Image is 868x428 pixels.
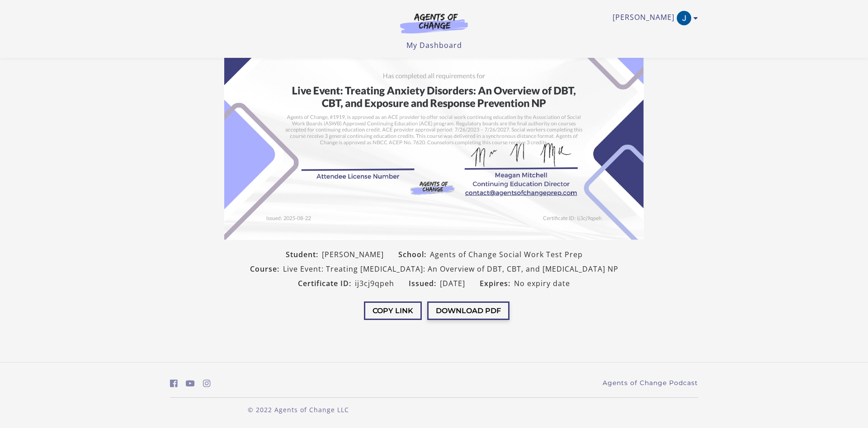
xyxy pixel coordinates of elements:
a: Agents of Change Podcast [603,378,698,388]
span: Student: [286,249,322,260]
span: [DATE] [440,278,465,289]
button: Copy Link [364,301,422,320]
a: https://www.instagram.com/agentsofchangeprep/ (Open in a new window) [203,377,211,390]
span: No expiry date [514,278,570,289]
a: My Dashboard [406,40,462,50]
a: https://www.facebook.com/groups/aswbtestprep (Open in a new window) [170,377,178,390]
span: Certificate ID: [298,278,355,289]
a: https://www.youtube.com/c/AgentsofChangeTestPrepbyMeaganMitchell (Open in a new window) [186,377,195,390]
i: https://www.facebook.com/groups/aswbtestprep (Open in a new window) [170,379,178,388]
span: Expires: [480,278,514,289]
span: School: [398,249,430,260]
p: © 2022 Agents of Change LLC [170,405,427,414]
span: Agents of Change Social Work Test Prep [430,249,583,260]
i: https://www.instagram.com/agentsofchangeprep/ (Open in a new window) [203,379,211,388]
img: Agents of Change Logo [391,13,477,33]
span: [PERSON_NAME] [322,249,384,260]
i: https://www.youtube.com/c/AgentsofChangeTestPrepbyMeaganMitchell (Open in a new window) [186,379,195,388]
span: Live Event: Treating [MEDICAL_DATA]: An Overview of DBT, CBT, and [MEDICAL_DATA] NP [283,263,618,274]
span: Course: [250,263,283,274]
span: Issued: [409,278,440,289]
span: ij3cj9qpeh [355,278,394,289]
a: Toggle menu [613,11,693,25]
button: Download PDF [427,301,509,320]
